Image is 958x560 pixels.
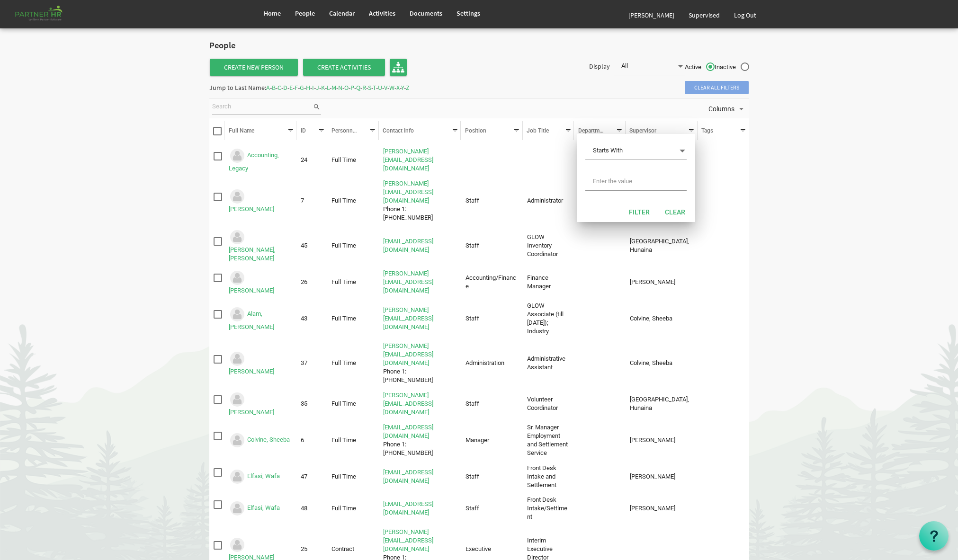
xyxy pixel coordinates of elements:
span: Inactive [715,63,749,71]
td: amitha@newcircles.caPhone 1: 4164222591 is template cell column header Contact Info [379,340,461,386]
td: column header Departments [574,267,626,297]
td: Full Time column header Personnel Type [327,494,379,524]
td: Staff column header Position [461,178,522,224]
a: Create New Person [210,59,298,76]
span: Supervised [689,11,720,19]
td: Manager column header Position [461,421,522,459]
a: [PERSON_NAME][EMAIL_ADDRESS][DOMAIN_NAME] [383,391,433,416]
img: org-chart.svg [392,61,404,73]
td: Aiub, Mohammad Zamir is template cell column header Full Name [224,227,296,265]
span: Columns [707,103,735,115]
div: Search [211,98,323,118]
td: sadat@newcircles.ca is template cell column header Contact Info [379,300,461,338]
td: Administration column header Position [461,340,522,386]
td: Staff column header Position [461,494,522,524]
td: wafa@newcircles.ca is template cell column header Contact Info [379,462,461,491]
span: C [278,83,281,92]
span: ID [301,127,306,134]
td: checkbox [209,146,225,175]
a: [PERSON_NAME][EMAIL_ADDRESS][DOMAIN_NAME] [383,528,433,552]
td: column header Tags [698,462,749,491]
td: Sr. Manager Employment and Settlement Service column header Job Title [523,421,574,459]
span: D [283,83,287,92]
button: Clear [659,205,691,218]
td: column header Departments [574,462,626,491]
a: [PERSON_NAME] [229,205,274,213]
td: Chang, Sophia is template cell column header Full Name [224,389,296,418]
a: [EMAIL_ADDRESS][DOMAIN_NAME] [383,424,433,439]
td: column header Departments [574,300,626,338]
td: checkbox [209,178,225,224]
td: Akter, Shelina column header Supervisor [626,462,698,491]
span: Job Title [527,127,549,134]
span: Documents [410,9,442,18]
td: checkbox [209,300,225,338]
td: 37 column header ID [296,340,327,386]
input: Search [212,100,313,114]
span: R [362,83,366,92]
img: Could not locate image [229,350,246,367]
td: Full Time column header Personnel Type [327,389,379,418]
td: checkbox [209,227,225,265]
span: W [389,83,394,92]
td: column header Departments [574,146,626,175]
span: Display [589,62,610,71]
td: Kamran, Hunaina column header Supervisor [626,227,698,265]
span: Position [465,127,486,134]
a: Elfasi, Wafa [247,505,280,512]
td: Administrative Assistant column header Job Title [523,340,574,386]
td: momena@newcircles.caPhone 1: 416-422-2591 x209 is template cell column header Contact Info [379,178,461,224]
img: Could not locate image [229,147,246,164]
div: Filter menu dialog [577,134,695,222]
td: column header Departments [574,389,626,418]
input: Enter the value [585,173,687,190]
span: N [338,83,342,92]
td: Front Desk Intake/Settlment column header Job Title [523,494,574,524]
td: Full Time column header Personnel Type [327,340,379,386]
span: T [373,83,376,92]
img: Could not locate image [229,391,246,408]
td: sophia@newcircles.ca is template cell column header Contact Info [379,389,461,418]
span: X [396,83,400,92]
td: 24 column header ID [296,146,327,175]
span: Calendar [329,9,355,18]
td: checkbox [209,389,225,418]
a: [PERSON_NAME][EMAIL_ADDRESS][DOMAIN_NAME] [383,342,433,366]
td: Staff column header Position [461,389,522,418]
td: column header Tags [698,300,749,338]
td: 48 column header ID [296,494,327,524]
td: Administrator column header Job Title [523,178,574,224]
td: GLOW Inventory Coordinator column header Job Title [523,227,574,265]
td: 47 column header ID [296,462,327,491]
td: Colvine, Sheeba is template cell column header Full Name [224,421,296,459]
span: search [313,102,321,112]
span: Active [685,63,715,71]
a: [PERSON_NAME] [229,287,274,294]
td: column header Job Title [523,146,574,175]
img: Could not locate image [229,188,246,205]
td: 43 column header ID [296,300,327,338]
span: I [312,83,314,92]
a: Log Out [727,2,763,28]
td: column header Tags [698,421,749,459]
td: Staff column header Position [461,462,522,491]
td: Full Time column header Personnel Type [327,178,379,224]
a: Colvine, Sheeba [247,436,290,443]
td: column header Departments [574,421,626,459]
a: Alam, [PERSON_NAME] [229,310,274,330]
span: Settings [457,9,480,18]
td: zamir@newcircles.ca is template cell column header Contact Info [379,227,461,265]
span: L [327,83,330,92]
td: Groff, Phil column header Supervisor [626,267,698,297]
td: Staff column header Position [461,300,522,338]
a: Organisation Chart [390,59,407,76]
a: [PERSON_NAME], [PERSON_NAME] [229,246,276,262]
td: Front Desk Intake and Settlement column header Job Title [523,462,574,491]
td: Full Time column header Personnel Type [327,462,379,491]
span: Z [406,83,410,92]
td: 45 column header ID [296,227,327,265]
span: People [295,9,315,18]
td: column header Tags [698,389,749,418]
img: Could not locate image [229,536,246,553]
td: column header Departments [574,227,626,265]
